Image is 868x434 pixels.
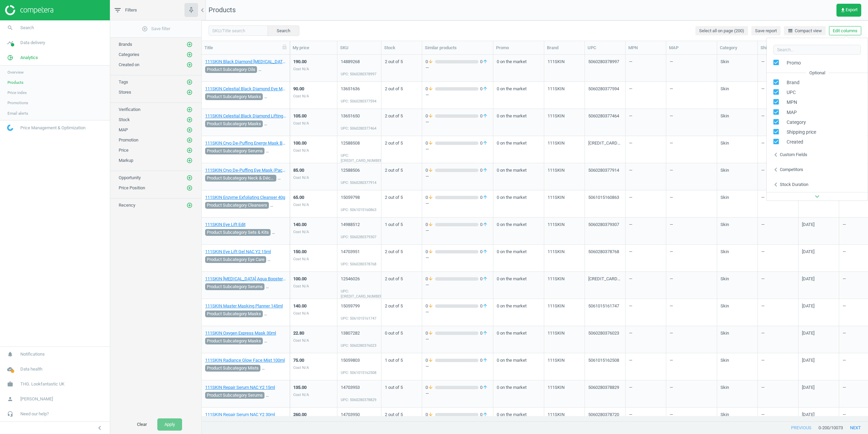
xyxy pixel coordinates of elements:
[20,125,85,131] span: Price Management & Optimization
[548,194,565,216] div: 111SKIN
[119,148,129,153] span: Price
[341,167,378,173] div: 12588506
[426,59,435,65] span: 0
[205,412,275,418] a: 111SKIN Repair Serum NAC Y2 30ml
[7,70,24,75] span: Overview
[205,249,271,255] a: 111SKIN Eye Lift Gel NAC Y2 15ml
[341,202,378,212] div: UPC: 5061015160863
[7,80,23,85] span: Products
[547,45,582,51] div: Brand
[670,59,713,65] div: —
[293,222,309,228] div: 140.00
[721,140,729,162] div: Skin
[275,229,333,236] span: Brand Submarket Prestige-Lux
[261,66,320,73] span: Brand Submarket Prestige-Lux
[802,194,814,216] div: [DATE]
[426,249,435,255] span: 0
[426,276,435,282] span: 0
[186,157,193,164] i: add_circle_outline
[428,222,433,228] i: arrow_downward
[761,245,795,271] div: —
[186,89,193,95] i: add_circle_outline
[783,60,801,66] span: Promo
[20,411,49,417] span: Need our help?
[186,61,193,68] button: add_circle_outline
[341,59,378,65] div: 14889268
[119,137,138,143] span: Promotion
[629,82,663,108] div: —
[426,194,435,201] span: 0
[341,229,378,240] div: UPC: 5060280379307
[341,175,378,185] div: UPC: 5060280377914
[426,113,435,119] span: 0
[293,86,309,92] div: 90.00
[629,137,663,162] div: —
[293,175,309,180] div: Cost N/A
[548,140,565,162] div: 111SKIN
[478,194,490,201] span: 0
[428,59,433,65] i: arrow_downward
[482,222,488,228] i: arrow_upward
[209,25,268,36] input: SKU/Title search
[548,86,565,108] div: 111SKIN
[783,99,797,106] span: MPN
[721,59,729,81] div: Skin
[293,167,309,173] div: 85.00
[813,192,821,201] i: expand_more
[198,6,206,14] i: chevron_left
[202,55,868,416] div: grid
[478,59,490,65] span: 0
[385,55,418,81] div: 2 out of 5
[119,175,141,180] span: Opportunity
[267,120,325,127] span: Brand Submarket Prestige-Lux
[548,59,565,81] div: 111SKIN
[588,167,619,189] div: 5060280377914
[761,272,795,298] div: —
[186,52,193,58] i: add_circle_outline
[670,249,713,255] div: —
[695,26,748,36] button: Select all on page (200)
[428,194,433,201] i: arrow_downward
[478,167,490,173] span: 0
[341,113,378,119] div: 13651650
[341,140,378,146] div: 12588508
[341,121,378,131] div: UPC: 5060280377464
[293,113,309,119] div: 105.00
[96,424,104,432] i: chevron_left
[119,62,139,67] span: Created on
[783,119,806,126] span: Category
[497,110,540,135] div: 0 on the market
[119,107,140,112] span: Verification
[428,249,433,255] i: arrow_downward
[629,164,663,189] div: —
[426,167,435,173] span: 0
[482,59,488,65] i: arrow_upward
[119,90,131,95] span: Stores
[186,107,193,113] i: add_circle_outline
[205,222,245,228] a: 111SKIN Eye Lift Edit
[119,127,128,132] span: MAP
[293,194,309,201] div: 65.00
[207,148,263,154] span: Product Subcategory Serums
[721,222,729,244] div: Skin
[721,113,729,135] div: Skin
[142,26,170,32] span: Save filter
[186,174,193,181] button: add_circle_outline
[119,203,135,208] span: Recency
[207,120,261,127] span: Product Subcategory Masks
[802,222,814,244] div: [DATE]
[482,86,488,92] i: arrow_upward
[588,86,619,108] div: 5060280377594
[806,70,829,76] div: Optional
[843,422,868,434] button: next
[836,4,861,17] button: get_appExport
[207,229,269,236] span: Product Subcategory Sets & Kits
[426,140,435,146] span: 0
[7,111,28,116] span: Email alerts
[205,384,275,391] a: 111SKIN Repair Serum NAC Y2 15ml
[497,164,540,189] div: 0 on the market
[341,67,378,77] div: UPC: 5060280378997
[721,249,729,271] div: Skin
[207,93,261,100] span: Product Subcategory Masks
[186,41,193,48] button: add_circle_outline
